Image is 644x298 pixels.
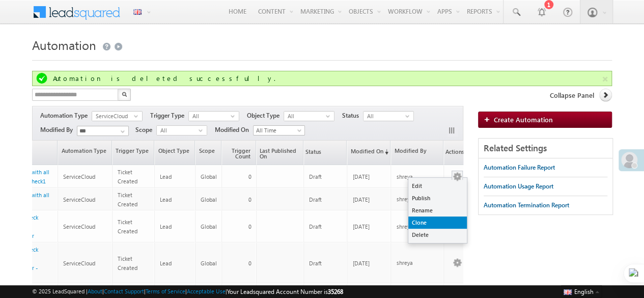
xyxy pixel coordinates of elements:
[231,114,239,118] span: select
[201,173,217,180] span: Global
[248,260,251,266] span: 0
[201,196,217,203] span: Global
[201,260,217,266] span: Global
[118,255,137,271] span: Ticket Created
[113,141,154,165] a: Trigger Type
[396,260,439,265] div: shreya
[396,196,439,202] div: shreya
[150,111,188,120] span: Trigger Type
[484,196,569,214] a: Automation Termination Report
[408,204,467,216] a: Rename
[189,112,231,121] span: All
[248,196,251,203] span: 0
[222,141,256,165] a: Trigger Count
[155,141,194,165] a: Object Type
[326,114,334,118] span: select
[63,173,95,180] span: ServiceCloud
[248,223,251,230] span: 0
[484,116,494,122] img: add_icon.png
[104,288,144,294] a: Contact Support
[484,163,555,172] div: Automation Failure Report
[118,219,137,234] span: Ticket Created
[347,141,390,165] a: Modified On(sorted descending)
[383,148,388,156] span: (sorted descending)
[160,260,172,266] span: Lead
[408,192,467,204] a: Publish
[309,223,322,230] span: Draft
[160,173,172,180] span: Lead
[550,91,594,100] span: Collapse Panel
[40,111,92,120] span: Automation Type
[304,142,321,164] span: Status
[405,114,413,118] span: select
[63,260,95,266] span: ServiceCloud
[146,288,185,294] a: Terms of Service
[115,126,128,137] a: Show All Items
[53,74,609,83] div: Automation is deleted successfully.
[122,92,127,97] img: Search
[63,196,95,203] span: ServiceCloud
[342,111,363,120] span: Status
[396,224,439,229] div: shreya
[574,288,594,295] span: English
[199,128,207,132] span: select
[484,158,555,177] a: Automation Failure Report
[32,37,96,53] span: Automation
[444,142,464,164] span: Actions
[227,288,343,295] span: Your Leadsquared Account Number is
[134,114,142,118] span: select
[284,112,326,121] span: All
[484,201,569,210] div: Automation Termination Report
[484,182,553,191] div: Automation Usage Report
[408,216,467,229] a: Clone
[352,223,369,230] span: [DATE]
[494,115,553,124] span: Create Automation
[254,126,302,135] span: All Time
[309,260,322,266] span: Draft
[363,112,405,121] span: All
[160,223,172,230] span: Lead
[257,141,303,165] a: Last Published On
[408,180,467,192] a: Edit
[215,125,253,134] span: Modified On
[248,173,251,180] span: 0
[157,126,199,135] span: All
[118,169,137,184] span: Ticket Created
[352,196,369,203] span: [DATE]
[309,196,322,203] span: Draft
[201,223,217,230] span: Global
[253,125,305,136] a: All Time
[32,287,343,296] span: © 2025 LeadSquared | | | | |
[195,141,221,165] span: Scope
[352,260,369,266] span: [DATE]
[484,177,553,196] a: Automation Usage Report
[396,174,439,179] div: shreya
[58,141,111,165] a: Automation Type
[309,173,322,180] span: Draft
[135,125,156,134] span: Scope
[160,196,172,203] span: Lead
[391,141,443,165] a: Modified By
[408,229,467,241] a: Delete
[561,285,602,297] button: English
[63,223,95,230] span: ServiceCloud
[247,111,284,120] span: Object Type
[187,288,226,294] a: Acceptable Use
[328,288,343,295] span: 35268
[352,173,369,180] span: [DATE]
[40,125,77,134] span: Modified By
[118,192,137,207] span: Ticket Created
[479,139,612,158] div: Related Settings
[88,288,102,294] a: About
[92,112,134,121] span: ServiceCloud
